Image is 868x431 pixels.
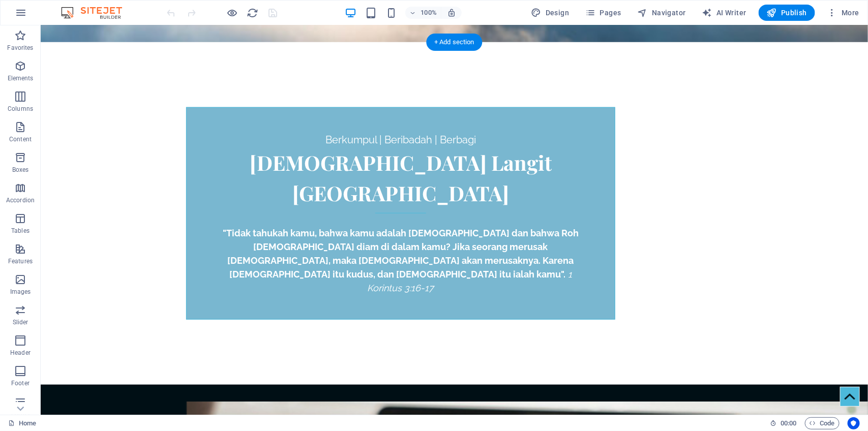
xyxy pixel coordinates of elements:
span: 00 00 [781,417,796,429]
p: Footer [11,379,29,387]
p: Columns [8,105,33,113]
i: Reload page [247,7,259,19]
div: Design (Ctrl+Alt+Y) [527,5,574,21]
button: Pages [581,5,625,21]
p: Images [10,288,31,296]
p: Tables [11,227,29,235]
p: Accordion [6,196,35,204]
button: Navigator [634,5,690,21]
button: Usercentrics [848,417,860,429]
p: Features [8,257,33,265]
img: Editor Logo [58,7,135,19]
span: : [788,419,789,427]
i: On resize automatically adjust zoom level to fit chosen device. [447,8,456,17]
p: Elements [8,74,34,82]
span: Design [531,8,570,18]
span: Publish [767,8,807,18]
button: Design [527,5,574,21]
h6: 100% [421,7,437,19]
button: AI Writer [698,5,751,21]
a: Click to cancel selection. Double-click to open Pages [8,417,36,429]
p: Header [10,349,31,357]
p: Slider [13,318,28,326]
div: + Add section [426,34,483,51]
p: Favorites [7,44,33,52]
p: Content [9,135,32,143]
span: Navigator [638,8,686,18]
button: Publish [759,5,815,21]
button: Click here to leave preview mode and continue editing [226,7,238,19]
p: Boxes [12,166,29,174]
button: reload [247,7,259,19]
span: AI Writer [702,8,746,18]
span: Code [810,417,835,429]
h6: Session time [770,417,797,429]
span: More [827,8,859,18]
span: Pages [585,8,621,18]
button: Code [805,417,840,429]
button: More [823,5,863,21]
button: 100% [405,7,441,19]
